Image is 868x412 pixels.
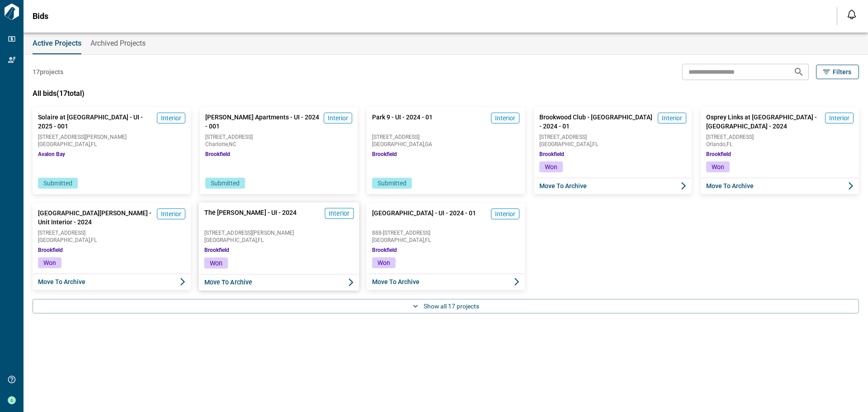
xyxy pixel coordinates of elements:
[706,113,821,131] span: Osprey Links at [GEOGRAPHIC_DATA] - [GEOGRAPHIC_DATA] - 2024
[372,134,519,140] span: [STREET_ADDRESS]
[706,181,754,190] span: Move to Archive
[712,163,724,170] span: Won
[816,65,859,79] button: Filters
[372,142,519,147] span: [GEOGRAPHIC_DATA] , GA
[844,7,859,22] button: Open notification feed
[204,278,252,287] span: Move to Archive
[329,209,349,218] span: Interior
[43,259,56,266] span: Won
[829,114,849,123] span: Interior
[204,230,353,235] span: [STREET_ADDRESS][PERSON_NAME]
[38,237,185,243] span: [GEOGRAPHIC_DATA] , FL
[495,209,515,218] span: Interior
[372,113,433,131] span: Park 9 - UI - 2024 - 01
[377,180,406,187] span: Submitted
[33,12,48,21] span: Bids
[539,151,564,158] span: Brookfield
[377,259,390,266] span: Won
[38,208,153,227] span: [GEOGRAPHIC_DATA][PERSON_NAME] - Unit Interior - 2024
[38,230,185,236] span: [STREET_ADDRESS]
[545,163,557,170] span: Won
[161,114,181,123] span: Interior
[205,113,321,131] span: [PERSON_NAME] Apartments - UI - 2024 - 001
[701,178,859,194] button: Move to Archive
[205,134,353,140] span: [STREET_ADDRESS]
[38,246,63,254] span: Brookfield
[211,180,240,187] span: Submitted
[38,277,85,286] span: Move to Archive
[90,39,146,48] span: Archived Projects
[372,208,476,227] span: [GEOGRAPHIC_DATA] - UI - 2024 - 01
[372,230,519,236] span: 888-[STREET_ADDRESS]
[38,113,153,131] span: Solaire at [GEOGRAPHIC_DATA] - UI - 2025 - 001
[33,89,85,98] span: All bids ( 17 total)
[495,114,515,123] span: Interior
[38,134,185,140] span: [STREET_ADDRESS][PERSON_NAME]
[539,181,587,190] span: Move to Archive
[205,151,230,158] span: Brookfield
[204,237,353,243] span: [GEOGRAPHIC_DATA] , FL
[790,63,808,81] button: Search projects
[38,142,185,147] span: [GEOGRAPHIC_DATA] , FL
[198,274,359,291] button: Move to Archive
[372,246,397,254] span: Brookfield
[833,67,851,76] span: Filters
[33,274,191,290] button: Move to Archive
[209,259,222,266] span: Won
[372,237,519,243] span: [GEOGRAPHIC_DATA] , FL
[539,134,687,140] span: [STREET_ADDRESS]
[33,39,81,48] span: Active Projects
[372,151,397,158] span: Brookfield
[539,142,687,147] span: [GEOGRAPHIC_DATA] , FL
[161,209,181,218] span: Interior
[204,246,229,254] span: Brookfield
[43,180,72,187] span: Submitted
[204,208,297,227] span: The [PERSON_NAME] - UI - 2024
[367,274,525,290] button: Move to Archive
[205,142,353,147] span: Charlotte , NC
[662,114,682,123] span: Interior
[706,151,731,158] span: Brookfield
[24,33,868,54] div: base tabs
[33,67,63,76] span: 17 projects
[372,277,420,286] span: Move to Archive
[328,114,348,123] span: Interior
[706,142,854,147] span: Orlando , FL
[539,113,655,131] span: Brookwood Club - [GEOGRAPHIC_DATA] - 2024 - 01
[38,151,65,158] span: Avalon Bay
[534,178,692,194] button: Move to Archive
[706,134,854,140] span: [STREET_ADDRESS]
[33,299,859,313] button: Show all 17 projects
